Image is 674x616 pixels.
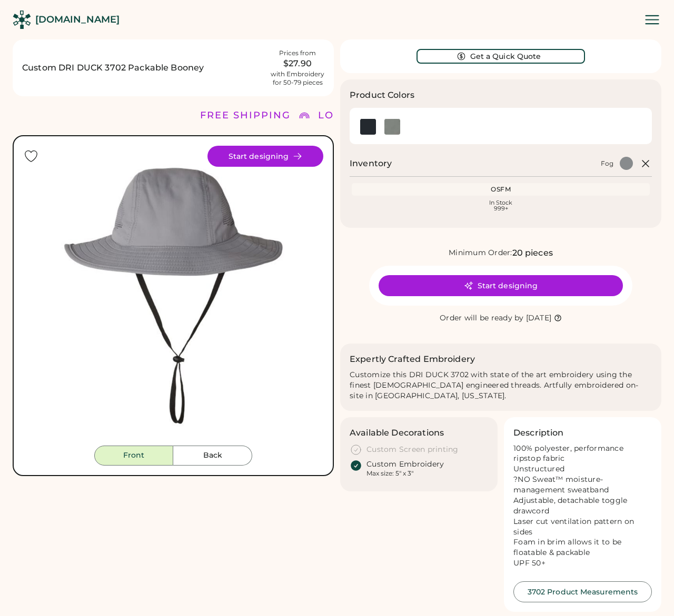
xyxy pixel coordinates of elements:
h2: Inventory [350,157,392,170]
button: Get a Quick Quote [417,49,585,64]
div: Fog [601,159,613,168]
h2: Expertly Crafted Embroidery [350,353,475,366]
img: 3702 - Fog Front Image [23,146,323,446]
h1: Custom DRI DUCK 3702 Packable Booney [22,62,264,74]
div: $27.90 [271,57,324,70]
div: Order will be ready by [440,313,524,324]
div: Custom Screen printing [366,445,459,455]
button: Start designing [207,146,323,167]
iframe: Front Chat [624,569,669,614]
div: Prices from [279,49,316,57]
button: Front [94,446,173,466]
div: Custom Embroidery [366,459,444,470]
div: Fog [384,119,400,135]
button: 3702 Product Measurements [513,581,652,602]
div: Black [360,119,376,135]
div: 100% polyester, performance ripstop fabric Unstructured ?NO Sweat™ moisture-management sweatband ... [513,443,652,569]
div: 3702 Style Image [23,146,323,446]
div: Customize this DRI DUCK 3702 with state of the art embroidery using the finest [DEMOGRAPHIC_DATA]... [350,370,652,401]
div: with Embroidery for 50-79 pieces [271,70,324,87]
div: FREE SHIPPING [200,108,291,123]
h3: Product Colors [350,89,414,102]
div: [DOMAIN_NAME] [35,13,120,26]
img: Black Swatch Image [360,119,376,135]
div: OSFM [354,185,648,194]
h3: Available Decorations [350,427,444,439]
img: Fog Swatch Image [384,119,400,135]
div: LOWER 48 STATES [318,108,424,123]
img: Rendered Logo - Screens [13,11,31,29]
div: In Stock 999+ [354,200,648,211]
div: 20 pieces [512,247,553,259]
button: Start designing [379,275,623,296]
div: [DATE] [526,313,552,324]
div: Max size: 5" x 3" [366,469,413,478]
button: Back [173,446,252,466]
h3: Description [513,427,564,439]
div: Minimum Order: [449,248,512,258]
